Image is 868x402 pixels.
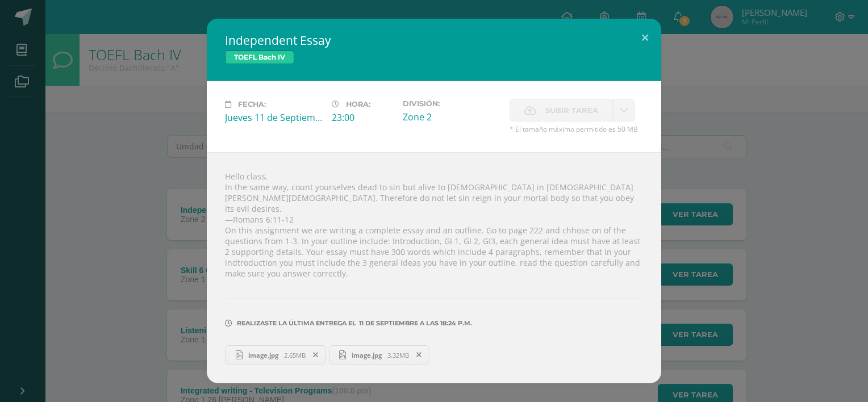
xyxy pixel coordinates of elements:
[225,345,326,365] a: image.jpg 2.65MB
[356,323,472,324] span: 11 DE Septiembre A LAS 18:24 p.m.
[332,111,394,124] div: 23:00
[306,349,325,361] span: Remover entrega
[329,345,430,365] a: image.jpg 3.32MB
[225,32,643,48] h2: Independent Essay
[243,351,284,359] span: image.jpg
[387,351,409,359] span: 3.32MB
[346,351,387,359] span: image.jpg
[207,152,661,383] div: Hello class, In the same way, count yourselves dead to sin but alive to [DEMOGRAPHIC_DATA] in [DE...
[225,111,323,124] div: Jueves 11 de Septiembre
[510,99,613,122] label: La fecha de entrega ha expirado
[510,124,643,134] span: * El tamaño máximo permitido es 50 MB
[346,100,370,108] span: Hora:
[237,319,356,327] span: Realizaste la última entrega el
[238,100,266,108] span: Fecha:
[629,19,661,57] button: Close (Esc)
[284,351,306,359] span: 2.65MB
[403,99,500,108] label: División:
[403,111,500,123] div: Zone 2
[225,51,294,64] span: TOEFL Bach IV
[410,349,429,361] span: Remover entrega
[613,99,635,122] a: La fecha de entrega ha expirado
[545,100,598,121] span: Subir tarea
